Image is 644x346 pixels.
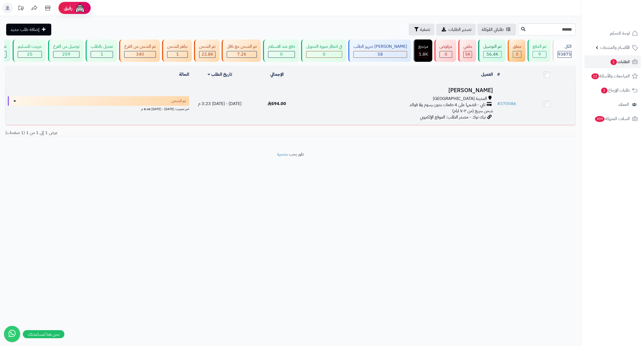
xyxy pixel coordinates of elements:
[516,51,518,57] span: 0
[436,24,476,35] a: تصدير الطلبات
[551,39,577,62] a: الكل93875
[409,24,434,35] button: تصفية
[452,108,493,114] span: شحن سريع (من ٢-٧ ايام)
[584,112,641,125] a: السلات المتروكة309
[277,151,287,157] a: متجرة
[464,51,472,57] div: 4950
[323,51,325,57] span: 0
[221,39,262,62] a: تم الشحن مع ناقل 7.2K
[610,59,617,65] span: 1
[300,39,347,62] a: في انتظار صورة التحويل 0
[208,71,232,78] a: تاريخ الطلب
[354,51,407,57] div: 58
[513,44,521,50] div: معلق
[440,44,452,50] div: مرفوض
[179,71,189,78] a: الحالة
[600,44,630,51] span: الأقسام والمنتجات
[584,55,641,68] a: الطلبات1
[484,51,501,57] div: 56407
[465,51,470,57] span: 5K
[463,44,472,50] div: ملغي
[526,39,551,62] a: تم الدفع 9
[85,39,118,62] a: تعديل بالطلب 1
[497,71,500,78] a: #
[481,71,493,78] a: العميل
[125,51,156,57] div: 340
[477,39,507,62] a: تم التوصيل 56.4K
[482,26,504,33] span: طلباتي المُوكلة
[595,116,605,122] span: 309
[91,44,113,50] div: تعديل بالطلب
[591,72,630,80] span: المراجعات والأسئلة
[101,51,103,57] span: 1
[198,100,241,107] span: [DATE] - [DATE] 3:23 م
[419,51,428,57] span: 1.8K
[412,39,433,62] a: مرتجع 1.8K
[8,106,189,111] div: اخر تحديث: [DATE] - [DATE] 8:48 م
[513,51,521,57] div: 0
[433,96,487,102] span: المدينة [GEOGRAPHIC_DATA]
[591,73,599,79] span: 11
[533,51,546,57] div: 9
[270,71,284,78] a: الإجمالي
[6,24,51,35] a: إضافة طلب جديد
[64,5,72,11] span: رفيق
[497,100,516,107] a: #370086
[268,100,286,107] span: 594.00
[227,44,257,50] div: تم الشحن مع ناقل
[18,44,42,50] div: خرجت للتسليم
[171,98,186,104] span: تم الشحن
[306,44,342,50] div: في انتظار صورة التحويل
[486,51,498,57] span: 56.4K
[533,44,546,50] div: تم الدفع
[118,39,161,62] a: تم الشحن من الفرع 340
[558,44,572,50] div: الكل
[237,51,246,57] span: 7.2K
[610,30,630,37] span: لوحة التحكم
[268,44,295,50] div: دفع عند الاستلام
[594,115,630,122] span: السلات المتروكة
[619,101,629,108] span: العملاء
[136,51,144,57] span: 340
[306,51,342,57] div: 0
[124,44,156,50] div: تم الشحن من الفرع
[601,86,630,94] span: طلبات الإرجاع
[167,51,188,57] div: 1
[268,51,295,57] div: 0
[409,102,485,108] span: تابي - قسّمها على 4 دفعات بدون رسوم ولا فوائد
[199,44,215,50] div: تم الشحن
[507,39,526,62] a: معلق 0
[448,26,471,33] span: تصدير الطلبات
[62,51,70,57] span: 259
[353,44,407,50] div: [PERSON_NAME] تجهيز الطلب
[538,51,541,57] span: 9
[477,24,516,35] a: طلباتي المُوكلة
[420,26,430,33] span: تصفية
[601,88,608,93] span: 1
[584,98,641,111] a: العملاء
[419,51,428,57] div: 1800
[280,51,283,57] span: 0
[199,51,215,57] div: 22777
[483,44,502,50] div: تم التوصيل
[497,100,500,107] span: #
[420,114,486,120] span: تيك توك - مصدر الطلب: الموقع الإلكتروني
[53,44,79,50] div: توصيل من الفرع
[227,51,257,57] div: 7223
[193,39,221,62] a: تم الشحن 22.8K
[12,39,47,62] a: خرجت للتسليم 25
[91,51,113,57] div: 1
[440,51,452,57] div: 0
[75,3,85,13] img: ai-face.png
[457,39,477,62] a: ملغي 5K
[584,84,641,97] a: طلبات الإرجاع1
[18,51,42,57] div: 25
[378,51,383,57] span: 58
[27,51,32,57] span: 25
[53,51,79,57] div: 259
[347,39,412,62] a: [PERSON_NAME] تجهيز الطلب 58
[10,26,39,33] span: إضافة طلب جديد
[47,39,85,62] a: توصيل من الفرع 259
[14,3,28,15] a: تحديثات المنصة
[558,51,571,57] span: 93875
